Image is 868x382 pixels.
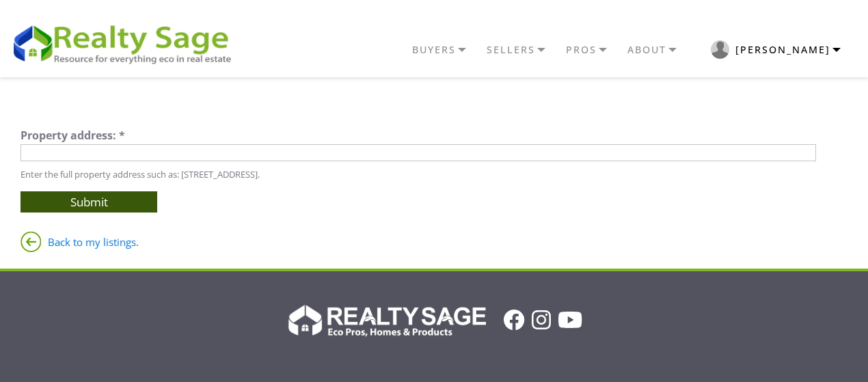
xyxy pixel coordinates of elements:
[10,21,243,66] img: REALTY SAGE
[409,38,483,62] a: BUYERS
[694,33,858,66] button: RS user logo [PERSON_NAME]
[286,301,486,339] img: Realty Sage Logo
[21,144,816,188] div: Enter the full property address such as: [STREET_ADDRESS].
[21,130,816,144] div: Property address: *
[562,38,624,62] a: PROS
[711,40,729,59] img: RS user logo
[21,191,157,213] input: Submit
[483,38,562,62] a: SELLERS
[21,77,816,113] h1: New listing
[21,230,139,255] a: Back to my listings.
[624,38,694,62] a: ABOUT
